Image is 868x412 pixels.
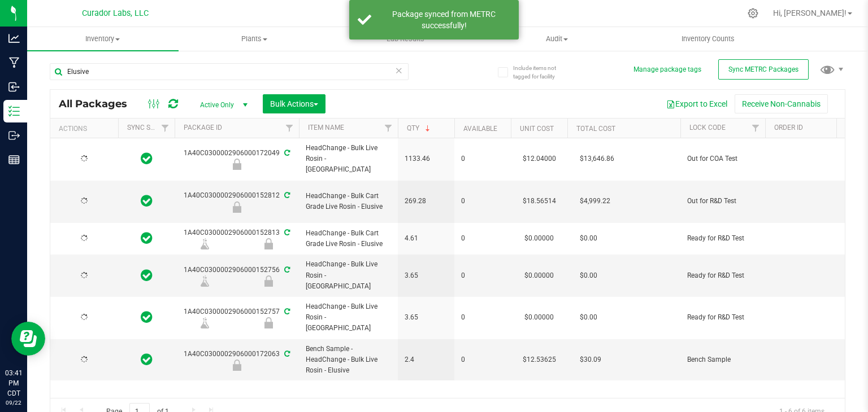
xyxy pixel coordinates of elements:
[513,64,570,81] span: Include items not tagged for facility
[728,65,798,73] span: Sync METRC Packages
[173,349,301,371] div: 1A40C0300002906000172063
[511,339,567,381] td: $12.53625
[395,63,403,78] span: Clear
[576,125,615,133] a: Total Cost
[280,119,299,138] a: Filter
[283,350,290,358] span: Sync from Compliance System
[141,268,153,283] span: In Sync
[481,27,632,51] a: Audit
[463,125,497,133] a: Available
[173,275,237,287] div: Lab Sample
[405,196,448,207] span: 269.28
[379,119,398,138] a: Filter
[574,309,603,326] span: $0.00
[8,154,20,165] inline-svg: Reports
[461,196,504,207] span: 0
[687,196,758,207] span: Out for R&D Test
[173,190,301,212] div: 1A40C0300002906000152812
[574,151,620,167] span: $13,646.86
[141,230,153,246] span: In Sync
[5,368,22,398] p: 03:41 PM CDT
[632,27,784,51] a: Inventory Counts
[237,275,301,287] div: Ready for R&D Test
[173,306,301,328] div: 1A40C0300002906000152757
[633,65,701,74] button: Manage package tags
[141,309,153,325] span: In Sync
[405,312,448,323] span: 3.65
[283,266,290,274] span: Sync from Compliance System
[405,233,448,244] span: 4.61
[687,270,758,281] span: Ready for R&D Test
[687,312,758,323] span: Ready for R&D Test
[8,106,20,117] inline-svg: Inventory
[27,27,179,51] a: Inventory
[156,119,175,138] a: Filter
[511,181,567,223] td: $18.56514
[405,354,448,365] span: 2.4
[718,59,809,80] button: Sync METRC Packages
[179,34,329,44] span: Plants
[511,297,567,339] td: $0.00000
[179,27,330,51] a: Plants
[8,130,20,141] inline-svg: Outbound
[173,360,301,371] div: Bench Sample
[173,148,301,170] div: 1A40C0300002906000172049
[50,63,409,80] input: Search Package ID, Item Name, SKU, Lot or Part Number...
[8,33,20,44] inline-svg: Analytics
[173,201,301,213] div: Out for R&D Test
[481,34,632,44] span: Audit
[687,354,758,365] span: Bench Sample
[263,94,325,113] button: Bulk Actions
[773,8,847,17] span: Hi, [PERSON_NAME]!
[173,238,237,249] div: Lab Sample
[173,159,301,170] div: Out for COA Test
[59,125,114,133] div: Actions
[306,228,391,249] span: HeadChange - Bulk Cart Grade Live Rosin - Elusive
[461,312,504,323] span: 0
[141,151,153,166] span: In Sync
[407,124,432,132] a: Qty
[574,193,616,209] span: $4,999.22
[237,317,301,328] div: Ready for R&D Test
[405,270,448,281] span: 3.65
[173,317,237,328] div: Lab Sample
[11,322,45,356] iframe: Resource center
[59,98,138,110] span: All Packages
[511,138,567,181] td: $12.04000
[141,193,153,209] span: In Sync
[574,268,603,284] span: $0.00
[237,238,301,249] div: Ready for R&D Test
[746,8,760,19] div: Manage settings
[687,233,758,244] span: Ready for R&D Test
[405,154,448,164] span: 1133.46
[306,259,391,292] span: HeadChange - Bulk Live Rosin - [GEOGRAPHIC_DATA]
[283,149,290,157] span: Sync from Compliance System
[270,99,318,108] span: Bulk Actions
[306,301,391,334] span: HeadChange - Bulk Live Rosin - [GEOGRAPHIC_DATA]
[27,34,179,44] span: Inventory
[831,119,850,138] a: Filter
[689,124,726,132] a: Lock Code
[306,191,391,212] span: HeadChange - Bulk Cart Grade Live Rosin - Elusive
[330,27,481,51] a: Lab Results
[520,125,554,133] a: Unit Cost
[461,354,504,365] span: 0
[173,227,301,249] div: 1A40C0300002906000152813
[306,344,391,376] span: Bench Sample - HeadChange - Bulk Live Rosin - Elusive
[377,8,510,31] div: Package synced from METRC successfully!
[687,154,758,164] span: Out for COA Test
[666,34,750,44] span: Inventory Counts
[283,191,290,199] span: Sync from Compliance System
[141,352,153,367] span: In Sync
[747,119,765,138] a: Filter
[735,94,828,113] button: Receive Non-Cannabis
[574,352,607,368] span: $30.09
[5,398,22,407] p: 09/22
[511,223,567,255] td: $0.00000
[8,81,20,93] inline-svg: Inbound
[127,124,171,132] a: Sync Status
[306,143,391,176] span: HeadChange - Bulk Live Rosin - [GEOGRAPHIC_DATA]
[283,229,290,236] span: Sync from Compliance System
[8,57,20,68] inline-svg: Manufacturing
[461,233,504,244] span: 0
